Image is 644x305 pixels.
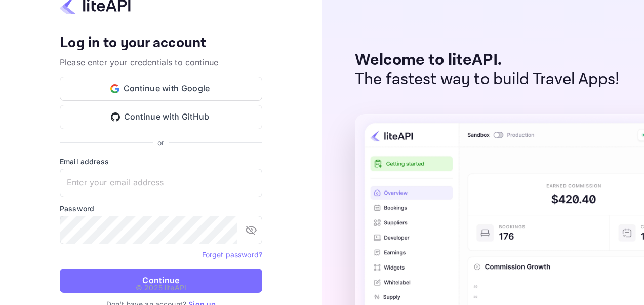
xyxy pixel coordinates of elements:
h4: Log in to your account [60,34,262,52]
p: Please enter your credentials to continue [60,56,262,68]
p: Welcome to liteAPI. [355,51,620,70]
p: or [157,137,164,148]
button: Continue with Google [60,77,262,101]
p: © 2025 liteAPI [136,282,186,293]
input: Enter your email address [60,169,262,197]
label: Email address [60,156,262,167]
a: Forget password? [202,250,262,259]
button: toggle password visibility [241,220,261,240]
a: Forget password? [202,249,262,259]
p: The fastest way to build Travel Apps! [355,70,620,89]
label: Password [60,203,262,214]
button: Continue [60,269,262,293]
button: Continue with GitHub [60,105,262,129]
